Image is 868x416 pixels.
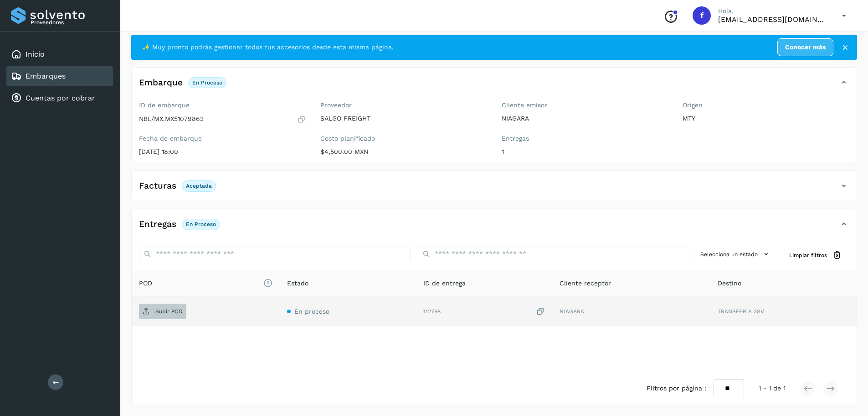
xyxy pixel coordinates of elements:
[6,44,113,64] div: Inicio
[777,38,833,56] a: Conocer más
[139,148,306,156] p: [DATE] 18:00
[782,247,849,263] button: Limpiar filtros
[139,219,176,230] h4: Entregas
[139,101,306,109] label: ID de embarque
[647,384,706,393] span: Filtros por página :
[320,148,487,156] p: $4,500.00 MXN
[287,279,308,288] span: Estado
[139,304,186,319] button: Subir POD
[683,101,849,109] label: Origen
[139,115,204,123] p: NBL/MX.MX51079863
[552,296,710,326] td: NIAGARA
[139,181,176,191] h4: Facturas
[423,279,466,288] span: ID de entrega
[142,42,394,52] span: ✨ Muy pronto podrás gestionar todos tus accesorios desde esta misma página.
[132,216,857,239] div: EntregasEn proceso
[718,279,741,288] span: Destino
[718,15,827,24] p: facturacion@salgofreight.com
[186,183,212,189] p: Aceptada
[789,251,827,259] span: Limpiar filtros
[683,115,849,122] p: MTY
[26,94,95,102] a: Cuentas por cobrar
[6,66,113,86] div: Embarques
[132,178,857,201] div: FacturasAceptada
[710,296,857,326] td: TRANSFER A 3SV
[26,72,66,80] a: Embarques
[423,307,545,316] div: 112798
[6,88,113,108] div: Cuentas por cobrar
[718,7,827,15] p: Hola,
[155,308,183,315] p: Subir POD
[759,384,786,393] span: 1 - 1 de 1
[31,19,109,26] p: Proveedores
[320,135,487,142] label: Costo planificado
[139,78,183,88] h4: Embarque
[502,135,668,142] label: Entregas
[320,115,487,122] p: SALGO FREIGHT
[192,79,222,86] p: En proceso
[26,50,45,58] a: Inicio
[320,101,487,109] label: Proveedor
[186,221,216,227] p: En proceso
[697,247,775,262] button: Selecciona un estado
[139,279,272,288] span: POD
[502,115,668,122] p: NIAGARA
[294,308,329,315] span: En proceso
[502,101,668,109] label: Cliente emisor
[560,279,611,288] span: Cliente receptor
[502,148,668,156] p: 1
[139,135,306,142] label: Fecha de embarque
[132,75,857,98] div: EmbarqueEn proceso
